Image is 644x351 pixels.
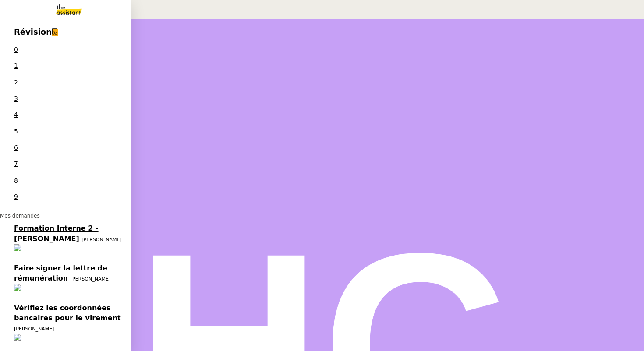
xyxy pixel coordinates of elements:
[14,77,124,88] p: 2
[14,27,52,36] span: Révision
[14,175,124,186] p: 8
[71,276,110,282] span: [PERSON_NAME]
[14,159,124,169] p: 7
[14,110,124,120] p: 4
[14,192,124,202] p: 9
[14,244,26,251] img: users%2Fa6PbEmLwvGXylUqKytRPpDpAx153%2Favatar%2Ffanny.png
[14,304,121,322] span: Vérifiez les coordonnées bancaires pour le virement
[14,326,54,332] span: [PERSON_NAME]
[14,61,124,71] p: 1
[14,94,124,104] p: 3
[14,334,26,341] img: users%2FNmPW3RcGagVdwlUj0SIRjiM8zA23%2Favatar%2Fb3e8f68e-88d8-429d-a2bd-00fb6f2d12db
[14,45,124,202] nz-badge-sup: 1
[14,45,124,55] p: 0
[14,126,124,137] p: 5
[81,237,121,242] span: [PERSON_NAME]
[14,224,99,242] span: Formation Interne 2 - [PERSON_NAME]
[14,264,107,282] span: Faire signer la lettre de rémunération
[14,143,124,153] p: 6
[14,284,26,291] img: users%2FTDxDvmCjFdN3QFePFNGdQUcJcQk1%2Favatar%2F0cfb3a67-8790-4592-a9ec-92226c678442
